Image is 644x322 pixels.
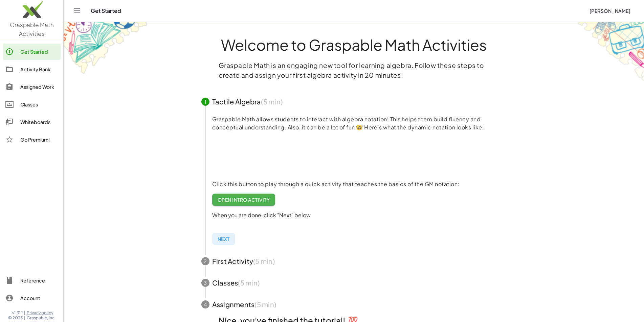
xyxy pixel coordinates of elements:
[201,257,209,265] div: 2
[201,300,209,308] div: 4
[10,21,54,37] span: Graspable Math Activities
[3,61,61,77] a: Activity Bank
[3,79,61,95] a: Assigned Work
[218,197,270,203] span: Open Intro Activity
[219,60,489,80] p: Graspable Math is an engaging new tool for learning algebra. Follow these steps to create and ass...
[27,315,55,321] span: Graspable, Inc.
[189,37,519,52] h1: Welcome to Graspable Math Activities
[20,65,58,73] div: Activity Bank
[20,276,58,284] div: Reference
[20,294,58,302] div: Account
[20,83,58,91] div: Assigned Work
[24,310,25,316] span: |
[212,194,275,206] a: Open Intro Activity
[201,279,209,287] div: 3
[584,5,636,17] button: [PERSON_NAME]
[72,5,83,16] button: Toggle navigation
[3,272,61,289] a: Reference
[24,315,25,321] span: |
[64,21,148,75] img: get-started-bg-ul-Ceg4j33I.png
[20,48,58,56] div: Get Started
[3,96,61,113] a: Classes
[193,250,515,272] button: 2First Activity(5 min)
[20,100,58,108] div: Classes
[12,310,23,316] span: v1.31.1
[20,135,58,144] div: Go Premium!
[589,8,630,14] span: [PERSON_NAME]
[193,91,515,113] button: 1Tactile Algebra(5 min)
[3,290,61,306] a: Account
[212,211,507,219] p: When you are done, click "Next" below.
[212,130,314,181] video: What is this? This is dynamic math notation. Dynamic math notation plays a central role in how Gr...
[27,310,55,316] a: Privacy policy
[201,98,209,106] div: 1
[3,44,61,60] a: Get Started
[3,114,61,130] a: Whiteboards
[212,180,507,188] p: Click this button to play through a quick activity that teaches the basics of the GM notation:
[193,272,515,294] button: 3Classes(5 min)
[212,233,235,245] button: Next
[8,315,23,321] span: © 2025
[193,294,515,315] button: 4Assignments(5 min)
[20,118,58,126] div: Whiteboards
[212,115,507,131] p: Graspable Math allows students to interact with algebra notation! This helps them build fluency a...
[218,236,230,242] span: Next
